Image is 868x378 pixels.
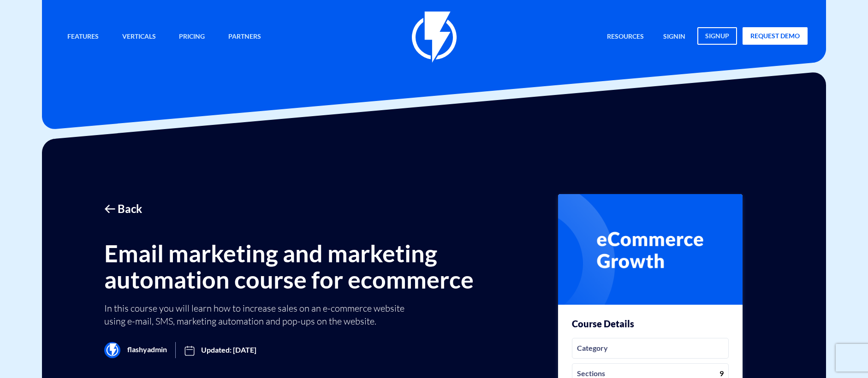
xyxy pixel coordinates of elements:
a: 🡠 Back [104,201,483,217]
a: Pricing [172,27,212,47]
p: In this course you will learn how to increase sales on an e-commerce website using e-mail, SMS, m... [104,302,407,328]
a: signup [697,27,737,45]
h1: Email marketing and marketing automation course for ecommerce [104,240,483,293]
span: flashyadmin [104,342,176,358]
a: Partners [221,27,268,47]
a: Features [60,27,106,47]
h3: Course Details [572,319,634,329]
i: Category [577,343,608,354]
a: signin [656,27,692,47]
a: request demo [743,27,808,45]
a: Resources [600,27,651,47]
span: Updated: [DATE] [176,337,265,363]
a: Verticals [115,27,163,47]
